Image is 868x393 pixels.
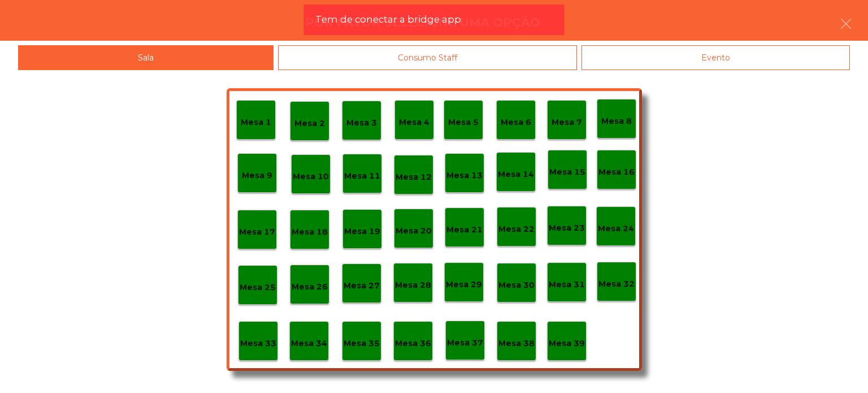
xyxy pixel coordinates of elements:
[447,336,483,349] p: Mesa 37
[239,226,275,239] p: Mesa 17
[395,337,431,350] p: Mesa 36
[498,337,535,350] p: Mesa 38
[581,45,850,71] div: Evento
[498,279,535,292] p: Mesa 30
[315,12,461,27] span: Tem de conectar a bridge app
[346,116,377,129] p: Mesa 3
[344,225,380,238] p: Mesa 19
[598,278,635,291] p: Mesa 32
[18,45,274,71] div: Sala
[242,169,272,182] p: Mesa 9
[552,116,582,129] p: Mesa 7
[240,281,276,294] p: Mesa 25
[446,169,483,182] p: Mesa 13
[344,279,380,292] p: Mesa 27
[294,117,325,130] p: Mesa 2
[598,166,635,179] p: Mesa 16
[549,337,585,350] p: Mesa 39
[396,171,432,184] p: Mesa 12
[344,170,380,183] p: Mesa 11
[395,279,431,292] p: Mesa 28
[344,337,380,350] p: Mesa 35
[292,280,328,293] p: Mesa 26
[399,116,429,129] p: Mesa 4
[292,226,328,239] p: Mesa 18
[598,222,634,235] p: Mesa 24
[446,223,483,236] p: Mesa 21
[501,116,531,129] p: Mesa 6
[241,116,271,129] p: Mesa 1
[291,337,327,350] p: Mesa 34
[549,166,585,179] p: Mesa 15
[446,278,482,291] p: Mesa 29
[448,116,479,129] p: Mesa 5
[498,168,534,181] p: Mesa 14
[240,337,276,350] p: Mesa 33
[549,278,585,291] p: Mesa 31
[293,170,329,183] p: Mesa 10
[549,222,585,235] p: Mesa 23
[278,45,577,71] div: Consumo Staff
[498,223,535,236] p: Mesa 22
[601,115,632,128] p: Mesa 8
[396,224,432,237] p: Mesa 20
